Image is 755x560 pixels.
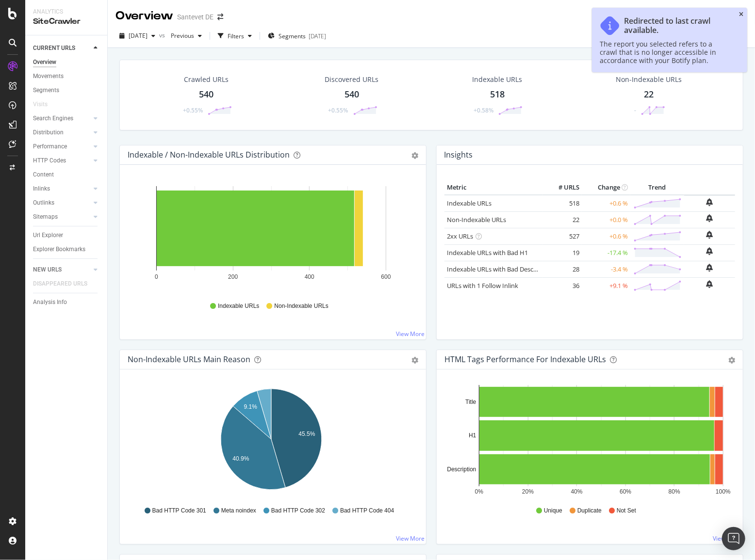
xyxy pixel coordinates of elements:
[128,150,290,160] div: Indexable / Non-Indexable URLs Distribution
[706,231,713,239] div: bell-plus
[630,180,684,195] th: Trend
[620,489,631,496] text: 60%
[522,489,534,496] text: 20%
[33,170,100,180] a: Content
[447,281,518,290] a: URLs with 1 Follow Inlink
[582,261,630,277] td: -3.4 %
[543,211,582,228] td: 22
[33,184,91,194] a: Inlinks
[221,507,256,515] span: Meta noindex
[128,354,250,364] div: Non-Indexable URLs Main Reason
[474,106,493,114] div: +0.58%
[33,57,100,67] a: Overview
[447,215,506,224] a: Non-Indexable URLs
[706,280,713,288] div: bell-plus
[624,16,730,35] div: Redirected to last crawl available.
[447,248,528,257] a: Indexable URLs with Bad H1
[33,230,100,240] a: Url Explorer
[218,302,259,310] span: Indexable URLs
[33,16,99,27] div: SiteCrawler
[33,99,48,110] div: Visits
[33,142,91,152] a: Performance
[571,489,583,496] text: 40%
[444,180,543,195] th: Metric
[739,12,743,17] div: close toast
[444,385,732,497] svg: A chart.
[577,507,602,515] span: Duplicate
[644,88,654,101] div: 22
[33,43,91,53] a: CURRENT URLS
[264,28,330,44] button: Segments[DATE]
[33,71,100,81] a: Movements
[305,273,314,280] text: 400
[617,507,636,515] span: Not Set
[706,198,713,206] div: bell-plus
[33,57,56,67] div: Overview
[244,403,258,410] text: 9.1%
[115,8,173,24] div: Overview
[582,195,630,212] td: +0.6 %
[543,244,582,261] td: 19
[706,214,713,222] div: bell-plus
[33,8,99,16] div: Analytics
[33,142,67,152] div: Performance
[33,184,50,194] div: Inlinks
[447,199,492,208] a: Indexable URLs
[33,113,91,124] a: Search Engines
[33,265,91,275] a: NEW URLS
[279,32,306,40] span: Segments
[128,180,415,293] svg: A chart.
[228,273,238,280] text: 200
[33,265,62,275] div: NEW URLS
[33,244,85,255] div: Explorer Bookmarks
[184,75,229,84] div: Crawled URLs
[444,354,606,364] div: HTML Tags Performance for Indexable URLs
[713,534,741,543] a: View More
[33,71,64,81] div: Movements
[325,75,379,84] div: Discovered URLs
[199,88,213,101] div: 540
[33,244,100,255] a: Explorer Bookmarks
[340,507,394,515] span: Bad HTTP Code 404
[128,385,415,497] svg: A chart.
[411,152,418,159] div: gear
[232,455,249,462] text: 40.9%
[33,279,87,289] div: DISAPPEARED URLS
[582,180,630,195] th: Change
[469,432,476,439] text: H1
[706,247,713,255] div: bell-plus
[475,489,484,496] text: 0%
[155,273,158,280] text: 0
[33,297,67,307] div: Analysis Info
[33,156,66,166] div: HTTP Codes
[465,399,476,405] text: Title
[33,128,91,138] a: Distribution
[33,85,59,96] div: Segments
[167,28,206,44] button: Previous
[183,106,203,114] div: +0.55%
[328,106,348,114] div: +0.55%
[543,277,582,294] td: 36
[543,261,582,277] td: 28
[115,28,159,44] button: [DATE]
[490,88,505,101] div: 518
[33,198,54,208] div: Outlinks
[271,507,325,515] span: Bad HTTP Code 302
[543,180,582,195] th: # URLS
[129,32,148,40] span: 2025 Aug. 1st
[214,28,256,44] button: Filters
[33,230,63,240] div: Url Explorer
[447,466,476,473] text: Description
[33,43,75,53] div: CURRENT URLS
[706,264,713,272] div: bell-plus
[33,212,58,222] div: Sitemaps
[298,431,315,438] text: 45.5%
[33,85,100,96] a: Segments
[274,302,328,310] span: Non-Indexable URLs
[396,534,425,543] a: View More
[33,297,100,307] a: Analysis Info
[669,489,680,496] text: 80%
[582,211,630,228] td: +0.0 %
